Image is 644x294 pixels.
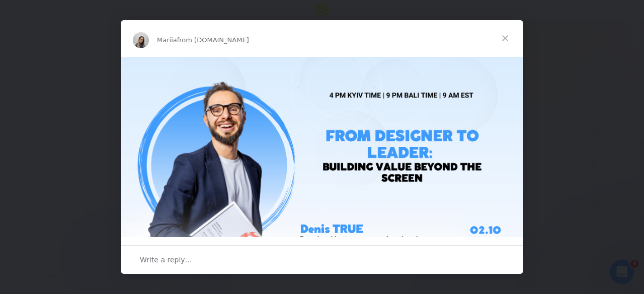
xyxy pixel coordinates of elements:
span: Mariia [157,36,177,44]
img: Profile image for Mariia [133,32,149,48]
span: Write a reply… [140,253,192,266]
span: Close [487,20,523,56]
div: Open conversation and reply [121,245,523,274]
span: from [DOMAIN_NAME] [177,36,249,44]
